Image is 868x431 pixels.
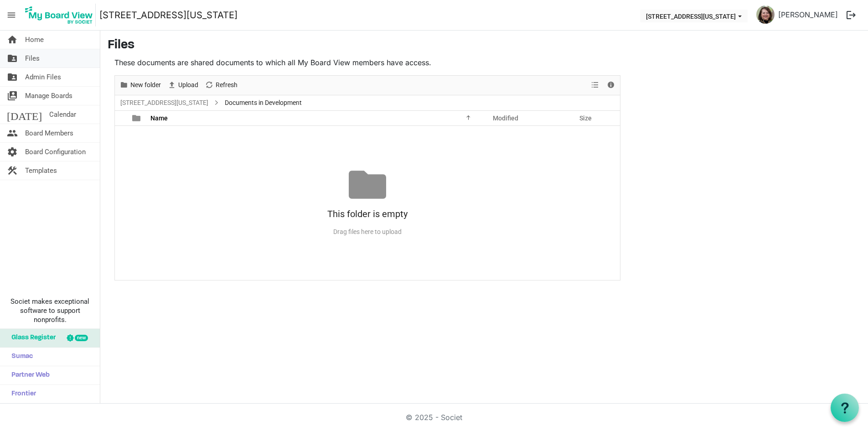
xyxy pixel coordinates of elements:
[203,79,239,91] button: Refresh
[493,114,518,122] span: Modified
[7,143,18,161] span: settings
[114,57,620,68] p: These documents are shared documents to which all My Board View members have access.
[7,161,18,180] span: construction
[22,4,96,26] img: My Board View Logo
[7,329,56,347] span: Glass Register
[7,49,18,68] span: folder_shared
[605,79,617,91] button: Details
[108,38,861,53] h3: Files
[150,114,168,122] span: Name
[25,161,57,180] span: Templates
[7,385,36,403] span: Frontier
[119,97,210,109] a: [STREET_ADDRESS][US_STATE]
[7,31,18,49] span: home
[177,79,199,91] span: Upload
[25,31,44,49] span: Home
[7,124,18,142] span: people
[164,76,201,95] div: Upload
[7,105,42,124] span: [DATE]
[25,87,72,105] span: Manage Boards
[7,366,50,384] span: Partner Web
[201,76,241,95] div: Refresh
[129,79,162,91] span: New folder
[115,224,620,239] div: Drag files here to upload
[116,76,164,95] div: New folder
[603,76,619,95] div: Details
[25,68,61,86] span: Admin Files
[579,114,592,122] span: Size
[588,76,603,95] div: View
[589,79,600,91] button: View dropdownbutton
[775,5,842,24] a: [PERSON_NAME]
[25,124,73,142] span: Board Members
[842,5,861,25] button: logout
[166,79,200,91] button: Upload
[99,6,238,24] a: [STREET_ADDRESS][US_STATE]
[215,79,238,91] span: Refresh
[7,348,33,366] span: Sumac
[75,335,88,341] div: new
[640,10,748,22] button: 216 E Washington Blvd dropdownbutton
[223,97,304,109] span: Documents in Development
[7,68,18,86] span: folder_shared
[756,5,775,24] img: J52A0qgz-QnGEDJvxvc7st0NtxDrXCKoDOPQZREw7aFqa1BfgfUuvwQg4bgL-jlo7icgKeV0c70yxLBxNLEp2Q_thumb.png
[3,6,20,24] span: menu
[118,79,163,91] button: New folder
[49,105,76,124] span: Calendar
[4,297,96,324] span: Societ makes exceptional software to support nonprofits.
[7,87,18,105] span: switch_account
[25,49,40,68] span: Files
[22,4,99,26] a: My Board View Logo
[406,413,462,422] a: © 2025 - Societ
[115,203,620,224] div: This folder is empty
[25,143,86,161] span: Board Configuration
